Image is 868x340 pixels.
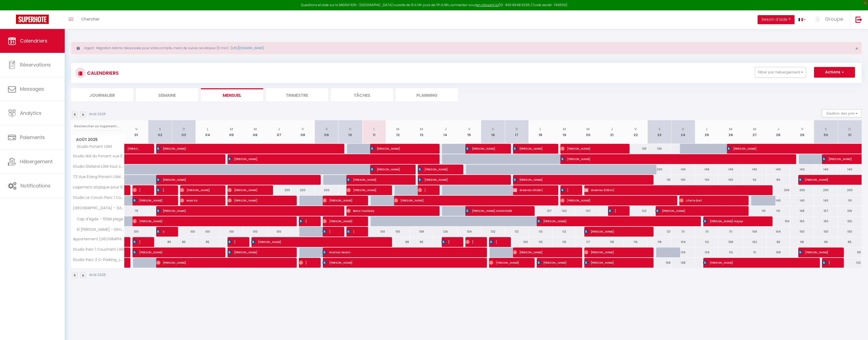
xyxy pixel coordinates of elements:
abbr: M [563,127,566,132]
div: 88 [386,237,410,247]
abbr: M [753,127,756,132]
div: 111 [719,227,742,237]
div: 99 [814,237,838,247]
abbr: L [540,127,541,132]
div: 100 [838,227,862,237]
div: 200 [267,185,291,195]
div: 85 [196,237,220,247]
div: 158 [647,258,671,268]
div: 200 [790,185,814,195]
span: [PERSON_NAME] [323,258,473,268]
div: 104 [671,237,695,247]
span: GreenGo S0OBV) [513,185,544,195]
span: [PERSON_NAME] [441,237,449,247]
div: 96 [766,237,790,247]
span: [PERSON_NAME] [251,237,378,247]
span: Réservations [20,61,51,68]
th: 10 [338,120,362,144]
span: [PERSON_NAME] [180,185,212,195]
span: Studio Dixiland LGM tout confort avec terrasse,parking, plage à pied [72,165,125,169]
div: 102 [743,237,766,247]
div: 130 [624,144,647,154]
span: [PERSON_NAME] [346,226,354,237]
div: 118 [647,237,671,247]
span: Logement atypique pour 6 p. en rdc et r-1 Écusson [72,185,125,189]
div: 112 [505,227,528,237]
div: 100 [362,227,386,237]
button: Filtrer par hébergement [755,67,806,78]
abbr: D [515,127,518,132]
th: 28 [766,120,790,144]
span: martial levant [323,247,473,257]
abbr: L [706,127,708,132]
th: 09 [315,120,338,144]
span: [PERSON_NAME] [299,258,307,268]
div: 100 [695,175,719,185]
div: 100 [814,227,838,237]
h3: CALENDRIERS [86,67,119,79]
span: [PERSON_NAME] [608,206,616,216]
th: 13 [410,120,433,144]
span: [PERSON_NAME] [513,247,568,257]
div: 150 [814,216,838,226]
abbr: S [325,127,328,132]
span: [PERSON_NAME] [560,144,616,154]
span: [PERSON_NAME] [133,195,164,205]
span: Paiements [20,134,45,141]
div: 140 [814,165,838,174]
a: [PERSON_NAME] [125,237,127,247]
abbr: V [634,127,637,132]
button: Gestion des prix [822,109,862,117]
div: 140 [743,165,766,174]
span: × [855,45,858,52]
div: 104 [766,227,790,237]
div: 111 [671,227,695,237]
span: [PERSON_NAME] [156,185,164,195]
div: 137 [529,206,552,216]
abbr: M [420,127,423,132]
li: Mensuel [201,88,263,101]
span: Studio Ponant LGM [72,144,113,150]
li: Trimestre [266,88,328,101]
div: 200 [814,185,838,195]
th: 23 [647,120,671,144]
div: 113 [529,227,552,237]
div: 150 [790,216,814,226]
abbr: M [254,127,257,132]
th: 03 [172,120,196,144]
div: 140 [719,165,742,174]
iframe: LiveChat chat widget [846,318,868,340]
span: Calendriers [20,37,47,44]
span: Messages [20,86,44,92]
div: 85 [172,237,196,247]
abbr: V [135,127,138,132]
span: [PERSON_NAME] i Boix [228,237,235,247]
li: Planning [396,88,458,101]
div: 99 [838,247,862,257]
div: 105 [671,175,695,185]
a: ... Groupe [810,10,850,29]
div: 134 [457,227,481,237]
div: 108 [790,206,814,216]
li: Journalier [71,88,133,101]
span: [PERSON_NAME] [156,258,283,268]
span: [PERSON_NAME] [418,175,497,185]
span: [PERSON_NAME] [655,206,734,216]
div: 121 [647,227,671,237]
abbr: S [658,127,661,132]
div: 89 [766,175,790,185]
span: El [PERSON_NAME] - Nîmes Ecusson [72,227,125,233]
span: [PERSON_NAME] [418,185,426,195]
th: 12 [386,120,410,144]
span: Cap d'Agde - 100M plage [72,216,125,222]
span: [PERSON_NAME] [323,195,354,205]
span: [PERSON_NAME] [489,258,521,268]
div: 140 [814,196,838,205]
div: 100 [505,237,528,247]
div: 109 [743,227,766,237]
th: 06 [243,120,267,144]
abbr: L [207,127,208,132]
span: [PERSON_NAME] [560,195,663,205]
img: logout [855,16,862,23]
th: 31 [838,120,862,144]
